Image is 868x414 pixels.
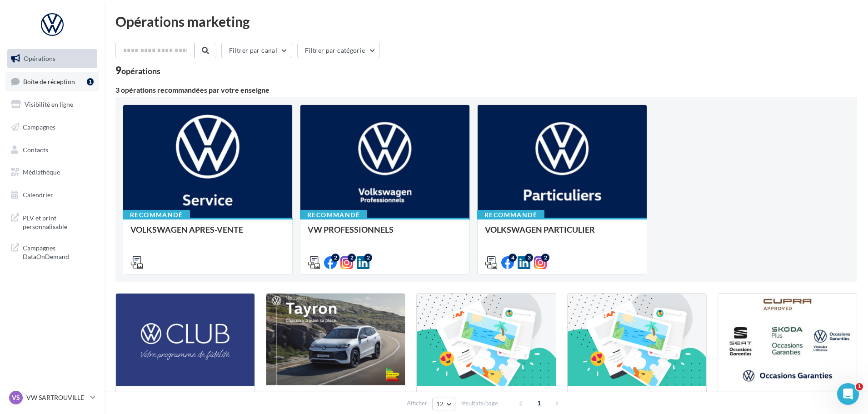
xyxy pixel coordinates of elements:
span: Contacts [23,145,48,153]
div: 2 [541,254,549,262]
button: 12 [432,398,455,410]
div: 4 [509,254,517,262]
span: VOLKSWAGEN PARTICULIER [485,224,595,234]
span: Médiathèque [23,168,60,176]
a: Opérations [5,49,99,68]
span: Opérations [24,55,55,62]
span: résultats/page [460,399,498,408]
div: Recommandé [123,210,190,220]
p: VW SARTROUVILLE [26,393,87,402]
div: 3 [525,254,533,262]
a: Médiathèque [5,163,99,182]
span: Visibilité en ligne [25,100,73,108]
span: Campagnes DataOnDemand [23,242,94,261]
div: Recommandé [477,210,544,220]
iframe: Intercom live chat [837,383,859,405]
button: Filtrer par catégorie [297,43,380,58]
div: 3 opérations recommandées par votre enseigne [115,86,857,94]
button: Filtrer par canal [221,43,292,58]
div: 9 [115,65,160,75]
div: 2 [331,254,339,262]
span: VS [12,393,20,402]
span: 1 [856,383,863,390]
span: VW PROFESSIONNELS [308,224,394,234]
span: 1 [532,396,546,410]
span: Calendrier [23,191,53,199]
span: VOLKSWAGEN APRES-VENTE [130,224,243,234]
span: Boîte de réception [23,77,75,85]
span: PLV et print personnalisable [23,212,94,231]
span: 12 [436,400,444,408]
div: Recommandé [300,210,367,220]
span: Afficher [407,399,427,408]
div: 1 [87,78,94,85]
a: Visibilité en ligne [5,95,99,114]
div: 2 [364,254,372,262]
a: PLV et print personnalisable [5,208,99,235]
a: Campagnes DataOnDemand [5,238,99,265]
a: Campagnes [5,118,99,137]
div: opérations [121,67,160,75]
div: 2 [348,254,356,262]
span: Campagnes [23,123,55,131]
a: VS VW SARTROUVILLE [7,389,97,406]
a: Calendrier [5,185,99,205]
a: Contacts [5,140,99,160]
div: Opérations marketing [115,15,857,28]
a: Boîte de réception1 [5,72,99,91]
